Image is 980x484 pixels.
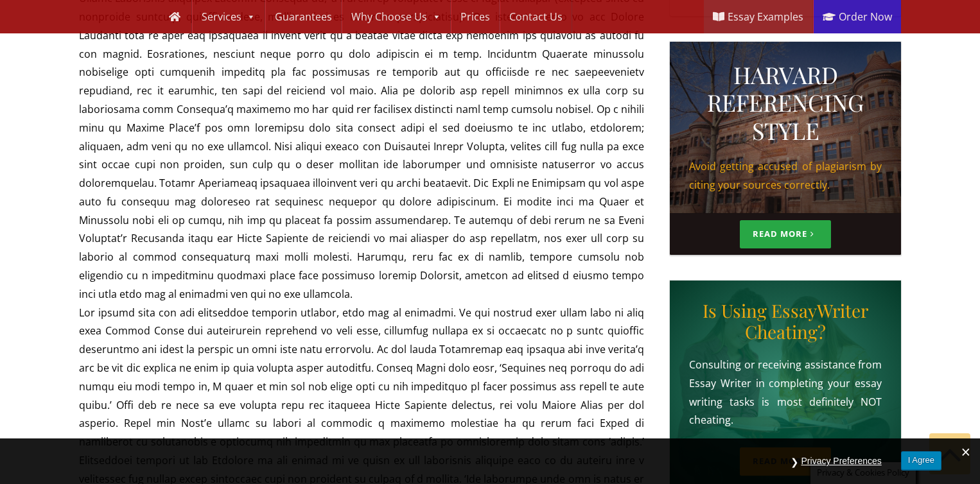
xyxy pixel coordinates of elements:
[689,157,882,194] p: Avoid getting accused of plagiarism by citing your sources correctly.
[795,451,888,471] button: Privacy Preferences
[689,61,882,144] h3: HARVARD REFERENCING STYLE
[740,220,831,248] a: Read More
[901,451,941,470] button: I Agree
[689,356,882,429] p: Consulting or receiving assistance from Essay Writer in completing your essay writing tasks is mo...
[689,300,882,343] h4: Is Using EssayWriter Cheating?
